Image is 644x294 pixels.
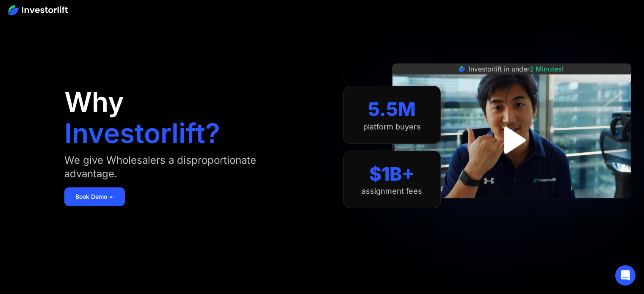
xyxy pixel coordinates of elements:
a: Book Demo ➢ [64,187,125,206]
div: assignment fees [362,187,422,196]
div: $1B+ [369,163,415,185]
h1: Investorlift? [64,120,220,147]
a: open lightbox [493,121,531,159]
div: Investorlift in under ! [469,64,564,74]
div: platform buyers [363,122,421,132]
div: 5.5M [368,98,416,121]
span: 2 Minutes [530,65,562,73]
h1: Why [64,88,124,115]
div: Open Intercom Messenger [615,265,636,286]
iframe: Customer reviews powered by Trustpilot [448,203,575,213]
div: We give Wholesalers a disproportionate advantage. [64,154,297,181]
